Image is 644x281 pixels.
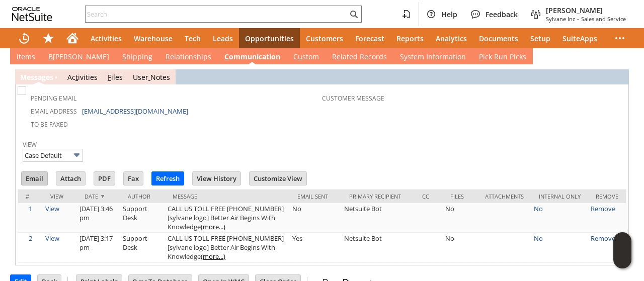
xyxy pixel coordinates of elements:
[306,34,343,43] span: Customers
[201,222,225,231] a: (more...)
[239,28,300,48] a: Opportunities
[82,107,188,116] a: [EMAIL_ADDRESS][DOMAIN_NAME]
[245,34,294,43] span: Opportunities
[50,193,69,200] div: View
[31,107,77,116] a: Email Address
[534,234,543,243] a: No
[75,72,78,82] span: t
[390,28,430,48] a: Reports
[300,28,349,48] a: Customers
[608,28,632,48] div: More menus
[48,52,53,61] span: B
[29,234,32,243] a: 2
[450,193,470,200] div: Files
[12,7,52,21] svg: logo
[591,234,615,243] a: Remove
[128,28,179,48] a: Warehouse
[441,10,457,19] span: Help
[222,52,283,63] a: Communication
[201,252,225,261] a: (more...)
[342,203,415,233] td: Netsuite Bot
[581,15,626,23] span: Sales and Service
[173,193,282,200] div: Message
[124,172,143,185] input: Fax
[290,203,342,233] td: No
[485,193,524,200] div: Attachments
[224,52,229,61] span: C
[94,172,115,185] input: PDF
[179,28,207,48] a: Tech
[29,204,32,213] a: 1
[616,50,628,62] a: Unrolled view on
[42,72,46,82] span: g
[349,28,390,48] a: Forecast
[66,32,78,44] svg: Home
[396,34,424,43] span: Reports
[77,233,120,262] td: [DATE] 3:17 pm
[17,52,19,61] span: I
[163,52,214,63] a: Relationships
[22,172,47,185] input: Email
[120,233,165,262] td: Support Desk
[85,28,128,48] a: Activities
[31,94,76,103] a: Pending Email
[342,233,415,262] td: Netsuite Bot
[77,203,120,233] td: [DATE] 3:46 pm
[596,193,618,200] div: Remove
[479,52,483,61] span: P
[14,52,38,63] a: Items
[128,193,157,200] div: Author
[86,8,348,20] input: Search
[556,28,603,48] a: SuiteApps
[479,34,518,43] span: Documents
[18,32,30,44] svg: Recent Records
[122,52,126,61] span: S
[45,234,59,243] a: View
[473,28,524,48] a: Documents
[31,120,68,129] a: To Be Faxed
[134,34,173,43] span: Warehouse
[613,251,631,269] span: Oracle Guided Learning Widget. To move around, please hold and drag
[152,172,184,185] input: Refresh
[539,193,581,200] div: Internal Only
[91,34,122,43] span: Activities
[165,203,290,233] td: CALL US TOLL FREE [PHONE_NUMBER] [sylvane logo] Better Air Begins With Knowledge
[298,52,302,61] span: u
[67,72,98,82] a: Activities
[397,52,468,63] a: System Information
[46,52,112,63] a: B[PERSON_NAME]
[524,28,556,48] a: Setup
[23,149,83,162] input: Case Default
[71,149,83,161] img: More Options
[486,10,518,19] span: Feedback
[23,140,37,149] a: View
[120,52,155,63] a: Shipping
[60,28,85,48] a: Home
[546,15,575,23] span: Sylvane Inc
[330,52,389,63] a: Related Records
[120,203,165,233] td: Support Desk
[436,34,467,43] span: Analytics
[165,233,290,262] td: CALL US TOLL FREE [PHONE_NUMBER] [sylvane logo] Better Air Begins With Knowledge
[546,6,626,15] span: [PERSON_NAME]
[530,34,550,43] span: Setup
[185,34,201,43] span: Tech
[297,193,334,200] div: Email Sent
[290,233,342,262] td: Yes
[193,172,240,185] input: View History
[45,204,59,213] a: View
[166,52,170,61] span: R
[355,34,384,43] span: Forecast
[26,193,35,200] div: #
[56,172,85,185] input: Attach
[322,94,384,103] a: Customer Message
[213,34,233,43] span: Leads
[349,193,407,200] div: Primary Recipient
[20,72,53,82] a: Messages
[476,52,529,63] a: Pick Run Picks
[443,203,477,233] td: No
[18,86,26,95] img: Unchecked
[42,32,54,44] svg: Shortcuts
[562,34,597,43] span: SuiteApps
[108,72,123,82] a: Files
